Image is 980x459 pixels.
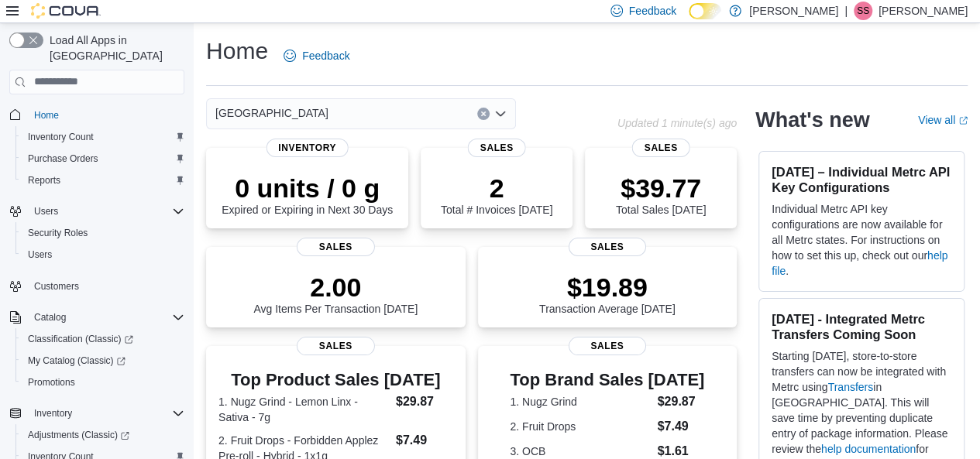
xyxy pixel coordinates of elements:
a: Home [28,106,65,125]
span: [GEOGRAPHIC_DATA] [215,104,328,122]
button: Users [15,244,191,265]
div: Total # Invoices [DATE] [441,173,552,216]
p: 0 units / 0 g [222,173,393,204]
button: Inventory Count [15,126,191,148]
a: Purchase Orders [22,149,105,168]
button: Inventory [28,404,78,423]
span: Sales [569,337,646,355]
a: Customers [28,277,85,296]
span: Classification (Classic) [22,330,184,348]
span: Users [34,205,58,218]
a: Security Roles [22,224,94,242]
button: Users [28,202,64,221]
a: Transfers [827,381,873,393]
button: Inventory [3,402,191,424]
a: Inventory Count [22,128,100,146]
img: Cova [31,3,101,19]
p: 2 [441,173,552,204]
button: Promotions [15,372,191,393]
button: Purchase Orders [15,148,191,170]
h3: Top Brand Sales [DATE] [510,371,704,389]
a: View allExternal link [918,114,968,126]
span: Load All Apps in [GEOGRAPHIC_DATA] [43,33,184,63]
dd: $29.87 [396,392,453,411]
div: Transaction Average [DATE] [539,272,676,315]
div: Total Sales [DATE] [616,173,706,216]
svg: External link [958,116,968,125]
input: Dark Mode [689,3,721,19]
span: Feedback [302,48,349,63]
span: Reports [28,174,60,187]
span: Sales [297,337,374,355]
span: Home [34,109,59,122]
button: Catalog [3,307,191,328]
span: Security Roles [28,227,88,239]
a: Feedback [277,40,356,71]
p: [PERSON_NAME] [749,2,838,20]
span: Sales [632,139,690,157]
span: My Catalog (Classic) [22,351,184,370]
div: Expired or Expiring in Next 30 Days [222,173,393,216]
a: Classification (Classic) [15,328,191,350]
a: help file [772,249,947,277]
p: Updated 1 minute(s) ago [617,117,737,129]
span: Classification (Classic) [28,333,133,345]
span: Adjustments (Classic) [28,429,129,441]
button: Open list of options [494,108,507,120]
div: Avg Items Per Transaction [DATE] [253,272,418,315]
a: Adjustments (Classic) [22,426,136,444]
button: Clear input [477,108,490,120]
h1: Home [206,36,268,67]
button: Catalog [28,308,72,327]
a: Promotions [22,373,81,392]
a: Classification (Classic) [22,330,139,348]
h2: What's new [755,108,869,132]
a: My Catalog (Classic) [22,351,132,370]
button: Reports [15,170,191,191]
p: Individual Metrc API key configurations are now available for all Metrc states. For instructions ... [772,201,951,279]
span: Feedback [629,3,676,19]
span: Inventory [28,404,184,423]
button: Security Roles [15,222,191,244]
span: Customers [28,276,184,296]
h3: [DATE] - Integrated Metrc Transfers Coming Soon [772,311,951,342]
dt: 1. Nugz Grind - Lemon Linx - Sativa - 7g [218,394,390,425]
button: Home [3,104,191,126]
p: [PERSON_NAME] [879,2,968,20]
h3: Top Product Sales [DATE] [218,371,453,389]
span: My Catalog (Classic) [28,355,126,367]
span: Users [22,245,184,264]
span: Users [28,248,52,261]
div: Samuel Somos [854,2,872,20]
span: Home [28,105,184,125]
button: Customers [3,275,191,297]
a: Adjustments (Classic) [15,424,191,446]
p: 2.00 [253,272,418,303]
a: Reports [22,171,67,190]
span: Inventory [266,139,349,157]
span: Promotions [28,376,75,389]
button: Users [3,200,191,222]
a: help documentation [821,443,916,455]
span: SS [857,2,869,20]
span: Adjustments (Classic) [22,426,184,444]
a: My Catalog (Classic) [15,350,191,372]
p: $39.77 [616,173,706,204]
dt: 1. Nugz Grind [510,394,651,409]
span: Catalog [34,311,66,324]
dd: $7.49 [396,431,453,450]
p: | [844,2,848,20]
span: Users [28,202,184,221]
span: Promotions [22,373,184,392]
p: $19.89 [539,272,676,303]
span: Inventory Count [22,128,184,146]
span: Inventory [34,407,72,420]
h3: [DATE] – Individual Metrc API Key Configurations [772,164,951,195]
span: Sales [297,238,374,256]
span: Catalog [28,308,184,327]
a: Users [22,245,58,264]
span: Inventory Count [28,131,94,143]
dd: $7.49 [657,417,704,436]
dd: $29.87 [657,392,704,411]
span: Reports [22,171,184,190]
